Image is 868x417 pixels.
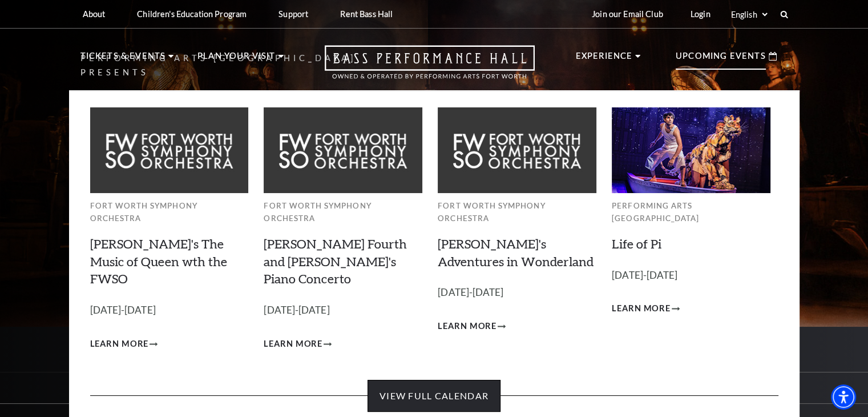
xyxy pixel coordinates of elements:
p: Fort Worth Symphony Orchestra [90,199,249,225]
a: Life of Pi [612,236,661,251]
span: Learn More [438,319,496,334]
p: Experience [576,49,633,70]
span: Learn More [612,302,671,316]
a: [PERSON_NAME] Fourth and [PERSON_NAME]'s Piano Concerto [264,236,407,287]
p: Performing Arts [GEOGRAPHIC_DATA] [612,199,770,225]
p: Plan Your Visit [197,49,276,70]
p: [DATE]-[DATE] [438,284,596,301]
div: Accessibility Menu [831,384,856,410]
p: About [83,9,106,19]
span: Learn More [264,337,322,351]
img: fwso_grey_mega-nav-individual-block_279x150.jpg [264,107,422,193]
p: Support [278,9,308,19]
p: Tickets & Events [80,49,166,70]
p: Fort Worth Symphony Orchestra [264,199,422,225]
a: Learn More Windborne's The Music of Queen wth the FWSO [90,337,158,351]
span: Learn More [90,337,149,351]
img: fwso_grey_mega-nav-individual-block_279x150.jpg [438,107,596,193]
p: Children's Education Program [137,9,247,19]
img: fwso_grey_mega-nav-individual-block_279x150.jpg [90,107,249,193]
p: Fort Worth Symphony Orchestra [438,199,596,225]
select: Select: [729,9,769,20]
a: [PERSON_NAME]'s Adventures in Wonderland [438,236,594,269]
p: [DATE]-[DATE] [612,267,770,284]
a: Learn More Life of Pi [612,302,680,316]
img: lop-meganav-279x150.jpg [612,107,770,193]
p: Rent Bass Hall [340,9,393,19]
a: Learn More Brahms Fourth and Grieg's Piano Concerto [264,337,332,351]
a: View Full Calendar [368,380,500,412]
a: [PERSON_NAME]'s The Music of Queen wth the FWSO [90,236,227,287]
a: Learn More Alice's Adventures in Wonderland [438,319,506,334]
p: Upcoming Events [676,49,766,70]
p: [DATE]-[DATE] [90,302,249,319]
p: [DATE]-[DATE] [264,302,422,319]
